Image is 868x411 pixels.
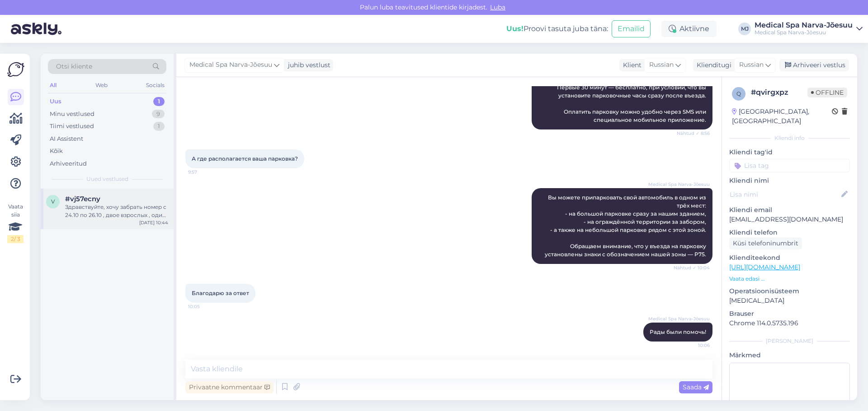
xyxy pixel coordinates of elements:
span: А где располагается ваша парковка? [192,155,298,162]
div: 1 [153,122,165,131]
div: Arhiveeri vestlus [779,59,849,71]
div: MJ [738,23,751,35]
div: Medical Spa Narva-Jõesuu [755,29,853,36]
p: Märkmed [729,351,850,360]
span: #vj57ecny [65,195,100,203]
p: Klienditeekond [729,253,850,263]
div: Medical Spa Narva-Jõesuu [755,22,853,29]
span: q [736,90,741,97]
span: Saada [683,383,709,391]
span: Medical Spa Narva-Jõesuu [648,181,710,188]
div: Uus [50,97,61,106]
div: All [48,79,58,91]
span: Uued vestlused [86,175,128,183]
p: Kliendi email [729,205,850,215]
div: [GEOGRAPHIC_DATA], [GEOGRAPHIC_DATA] [732,107,832,126]
div: 2 / 3 [7,235,24,243]
p: Kliendi tag'id [729,148,850,157]
div: Aktiivne [661,21,717,37]
span: 10:05 [188,303,222,310]
span: Russian [739,60,764,70]
div: Klient [619,60,642,70]
span: v [51,198,55,205]
span: Nähtud ✓ 8:56 [676,130,710,137]
span: Otsi kliente [56,62,92,71]
p: [EMAIL_ADDRESS][DOMAIN_NAME] [729,215,850,224]
input: Lisa tag [729,159,850,172]
div: Arhiveeritud [50,159,87,168]
div: Kliendi info [729,134,850,142]
div: Proovi tasuta juba täna: [506,23,608,34]
p: Chrome 114.0.5735.196 [729,319,850,328]
span: Luba [487,3,508,11]
a: Medical Spa Narva-JõesuuMedical Spa Narva-Jõesuu [755,22,863,36]
div: Socials [144,79,166,91]
p: Brauser [729,309,850,319]
div: Minu vestlused [50,110,94,119]
div: [DATE] 10:44 [139,219,168,226]
p: Vaata edasi ... [729,275,850,283]
span: Offline [807,88,847,97]
div: AI Assistent [50,134,83,143]
div: 9 [152,110,165,119]
div: Küsi telefoninumbrit [729,237,802,249]
div: Privaatne kommentaar [185,381,274,393]
p: Kliendi telefon [729,228,850,237]
div: Klienditugi [693,60,731,70]
div: 1 [153,97,165,106]
input: Lisa nimi [730,189,840,199]
div: Vaata siia [7,203,24,243]
span: Благодарю за ответ [192,290,249,296]
span: Russian [649,60,674,70]
div: Здравствуйте, хочу забрать номер с 24.10 по 26.10 , двое взрослых , один с пенсионным удостоверен... [65,203,168,219]
img: Askly Logo [7,61,24,78]
p: Kliendi nimi [729,176,850,185]
p: [MEDICAL_DATA] [729,296,850,305]
span: 9:57 [188,169,222,175]
span: Medical Spa Narva-Jõesuu [648,315,710,322]
div: # qvirgxpz [751,87,807,98]
div: juhib vestlust [284,60,330,70]
b: Uus! [506,24,524,33]
div: Tiimi vestlused [50,122,94,131]
span: Nähtud ✓ 10:04 [674,264,710,271]
button: Emailid [612,20,651,37]
div: [PERSON_NAME] [729,337,850,345]
span: Medical Spa Narva-Jõesuu [189,60,272,70]
div: Web [94,79,109,91]
span: Вы можете припарковать свой автомобиль в одном из трёх мест: - на большой парковке сразу за нашим... [545,194,708,258]
a: [URL][DOMAIN_NAME] [729,263,800,271]
p: Operatsioonisüsteem [729,286,850,296]
span: 10:06 [676,342,710,349]
span: Рады были помочь! [650,328,706,335]
div: Kõik [50,147,63,156]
